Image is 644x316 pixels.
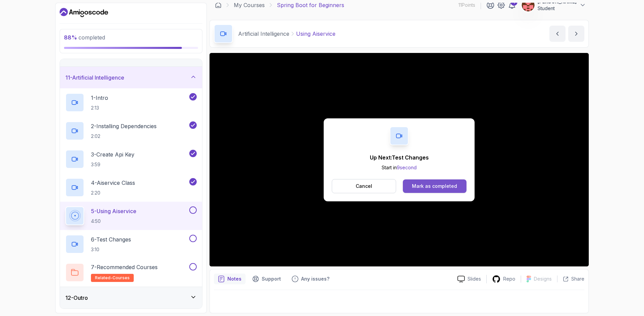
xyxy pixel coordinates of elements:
[214,274,246,284] button: notes button
[64,34,77,41] span: 88 %
[234,1,265,9] a: My Courses
[91,105,108,111] p: 2:13
[301,276,329,282] p: Any issues?
[370,164,429,171] p: Start in
[397,165,417,170] span: 9 second
[65,74,124,82] h3: 11 - Artificial Intelligence
[568,26,584,42] button: next content
[60,67,202,88] button: 11-Artificial Intelligence
[458,2,475,8] p: 11 Points
[508,1,516,9] a: 1
[91,207,136,215] p: 5 - Using Aiservice
[91,246,131,253] p: 3:10
[64,34,105,41] span: completed
[65,121,197,140] button: 2-Installing Dependencies2:02
[60,7,108,18] a: Dashboard
[412,183,457,190] div: Mark as completed
[91,133,157,140] p: 2:02
[503,276,515,282] p: Repo
[65,150,197,169] button: 3-Create Api Key3:59
[332,179,396,193] button: Cancel
[571,276,584,282] p: Share
[557,276,584,282] button: Share
[91,190,135,196] p: 2:20
[91,179,135,187] p: 4 - Aiservice Class
[65,93,197,112] button: 1-Intro2:13
[60,287,202,309] button: 12-Outro
[95,275,130,281] span: related-courses
[277,1,344,9] p: Spring Boot for Beginners
[549,26,566,42] button: previous content
[65,235,197,254] button: 6-Test Changes3:10
[91,218,136,225] p: 4:50
[65,294,88,302] h3: 12 - Outro
[91,94,108,102] p: 1 - Intro
[215,2,222,8] a: Dashboard
[452,276,486,283] a: Slides
[65,263,197,282] button: 7-Recommended Coursesrelated-courses
[468,276,481,282] p: Slides
[370,153,429,162] p: Up Next: Test Changes
[91,161,134,168] p: 3:59
[403,179,466,193] button: Mark as completed
[91,235,131,243] p: 6 - Test Changes
[227,276,241,282] p: Notes
[91,263,158,271] p: 7 - Recommended Courses
[91,150,134,159] p: 3 - Create Api Key
[65,206,197,225] button: 5-Using Aiservice4:50
[238,30,289,38] p: Artificial Intelligence
[487,275,521,283] a: Repo
[296,30,335,38] p: Using Aiservice
[65,178,197,197] button: 4-Aiservice Class2:20
[262,276,281,282] p: Support
[534,276,552,282] p: Designs
[538,5,577,12] p: Student
[91,122,157,130] p: 2 - Installing Dependencies
[356,183,372,190] p: Cancel
[248,274,285,284] button: Support button
[210,53,589,266] iframe: 5 - Using AiService
[288,274,333,284] button: Feedback button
